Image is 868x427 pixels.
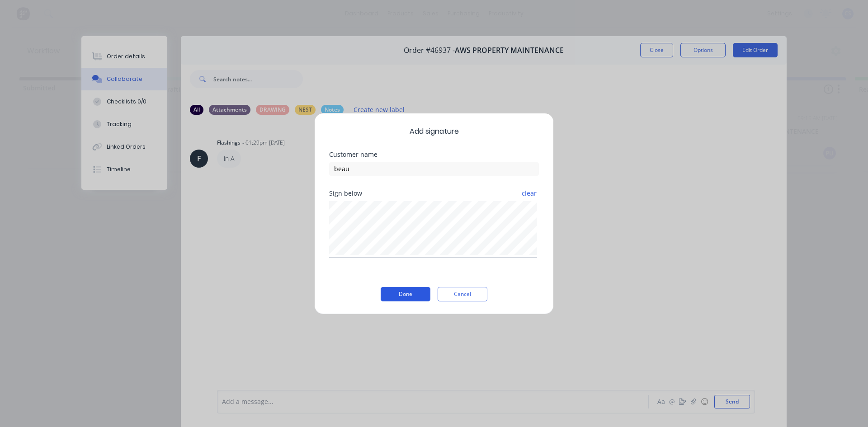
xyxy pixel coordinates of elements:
button: Done [381,287,430,301]
button: clear [521,185,537,202]
div: Sign below [329,190,539,197]
span: Add signature [329,126,539,137]
button: Cancel [438,287,487,301]
input: Enter customer name [329,162,539,176]
div: Customer name [329,151,539,158]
